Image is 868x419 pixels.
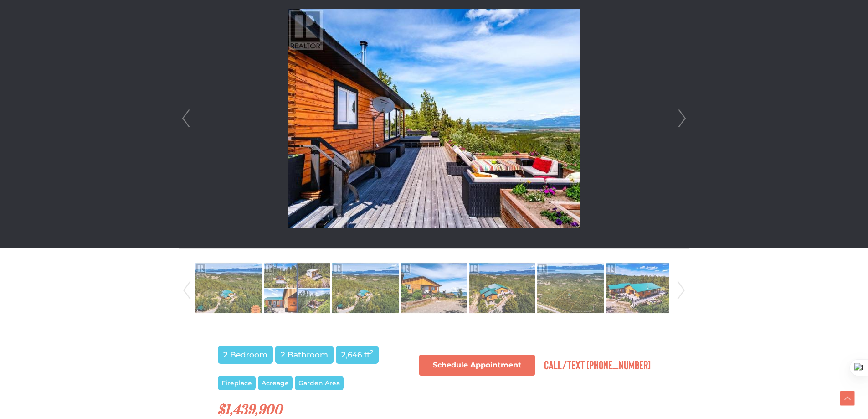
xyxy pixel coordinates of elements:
img: Property-28232953-Photo-5.jpg [469,262,535,314]
a: Schedule Appointment [419,355,535,376]
span: Acreage [258,376,293,390]
span: Call/Text [PHONE_NUMBER] [544,357,651,372]
span: 2 Bedroom [218,346,273,364]
a: Prev [180,259,194,321]
img: Property-28232953-Photo-2.jpg [264,262,330,314]
a: Next [674,259,688,321]
h2: $1,439,900 [218,402,651,417]
img: Property-28232953-Photo-3.jpg [332,262,399,314]
img: Property-28232953-Photo-6.jpg [537,262,604,314]
span: 2 Bathroom [275,346,334,364]
img: 1745 North Klondike Highway, Whitehorse North, Yukon Y1A 7A2 - Photo 39 - 16421 [288,9,580,228]
sup: 2 [370,349,373,356]
img: Property-28232953-Photo-4.jpg [401,262,467,314]
span: Garden Area [295,376,344,390]
span: Fireplace [218,376,256,390]
span: Schedule Appointment [433,362,521,369]
span: 2,646 ft [336,346,379,364]
img: Property-28232953-Photo-7.jpg [606,262,672,314]
img: Property-28232953-Photo-1.jpg [195,262,262,314]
